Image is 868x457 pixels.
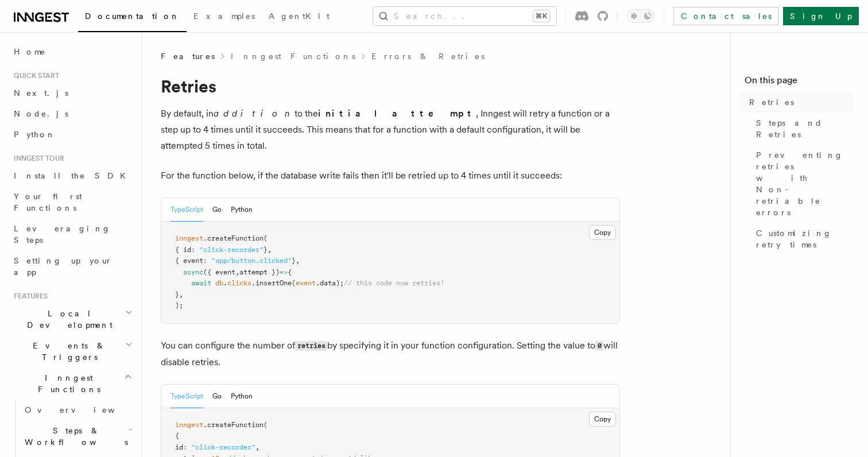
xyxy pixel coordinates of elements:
p: You can configure the number of by specifying it in your function configuration. Setting the valu... [161,338,620,370]
span: . [223,279,227,287]
span: Features [9,292,48,301]
span: ( [263,421,268,429]
span: ); [175,301,183,309]
span: Setting up your app [14,256,113,277]
button: Inngest Functions [9,367,135,400]
a: Python [9,124,135,145]
a: Next.js [9,83,135,103]
span: "click-recorder" [199,246,263,254]
a: Steps and Retries [751,113,854,145]
span: Overview [25,405,143,415]
span: } [263,246,268,254]
a: Your first Functions [9,186,135,218]
span: , [255,443,259,451]
a: Inngest Functions [231,51,355,62]
a: Customizing retry times [751,223,854,255]
span: db [215,279,223,287]
span: , [296,257,300,265]
span: Local Development [9,308,125,331]
button: TypeScript [170,198,203,222]
span: .insertOne [251,279,292,287]
span: Install the SDK [14,171,133,180]
span: "click-recorder" [191,443,255,451]
a: Sign Up [783,7,859,25]
button: Toggle dark mode [627,9,654,23]
span: : [183,443,187,451]
span: inngest [175,234,203,242]
span: Steps and Retries [756,117,854,140]
span: } [292,257,296,265]
button: Copy [589,412,616,427]
button: Events & Triggers [9,335,135,367]
span: .createFunction [203,234,263,242]
button: Go [212,198,222,222]
a: Preventing retries with Non-retriable errors [751,145,854,223]
button: Python [231,385,253,408]
h4: On this page [745,73,854,92]
a: Documentation [78,3,187,32]
a: Home [9,41,135,62]
a: Leveraging Steps [9,218,135,250]
span: => [280,268,288,276]
span: , [268,246,272,254]
button: Go [212,385,222,408]
a: AgentKit [262,3,336,31]
span: inngest [175,421,203,429]
p: By default, in to the , Inngest will retry a function or a step up to 4 times until it succeeds. ... [161,106,620,154]
kbd: ⌘K [533,10,549,22]
span: { id [175,246,191,254]
span: Quick start [9,71,59,80]
span: clicks [227,279,251,287]
span: , [179,291,183,299]
span: Home [14,46,46,57]
button: Python [231,198,253,222]
span: Next.js [14,88,68,98]
span: Retries [749,96,794,108]
span: } [175,291,179,299]
span: .data); [316,279,344,287]
button: Copy [589,225,616,240]
span: Node.js [14,109,68,118]
span: Inngest tour [9,154,64,163]
span: "app/button.clicked" [211,257,292,265]
p: For the function below, if the database write fails then it'll be retried up to 4 times until it ... [161,168,620,184]
em: addition [214,108,294,119]
a: Errors & Retries [371,51,485,62]
button: Search...⌘K [373,7,556,25]
span: ({ event [203,268,235,276]
span: { event [175,257,203,265]
a: Overview [20,400,135,420]
span: Steps & Workflows [20,425,128,448]
span: , [235,268,239,276]
a: Install the SDK [9,165,135,186]
button: Steps & Workflows [20,420,135,452]
h1: Retries [161,76,620,96]
span: ( [263,234,268,242]
a: Retries [745,92,854,113]
span: event [296,279,316,287]
button: Local Development [9,303,135,335]
code: 0 [595,341,603,351]
span: async [183,268,203,276]
span: Customizing retry times [756,227,854,250]
button: TypeScript [170,385,203,408]
span: Features [161,51,215,62]
span: : [203,257,207,265]
span: Leveraging Steps [14,224,111,245]
span: { [288,268,292,276]
span: Inngest Functions [9,372,124,395]
span: Examples [193,11,255,21]
span: await [191,279,211,287]
span: { [175,432,179,440]
span: .createFunction [203,421,263,429]
a: Setting up your app [9,250,135,282]
span: Documentation [85,11,180,21]
span: Your first Functions [14,192,82,212]
a: Contact sales [673,7,778,25]
a: Node.js [9,103,135,124]
span: id [175,443,183,451]
span: Events & Triggers [9,340,125,363]
code: retries [295,341,327,351]
span: : [191,246,195,254]
span: ( [292,279,296,287]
